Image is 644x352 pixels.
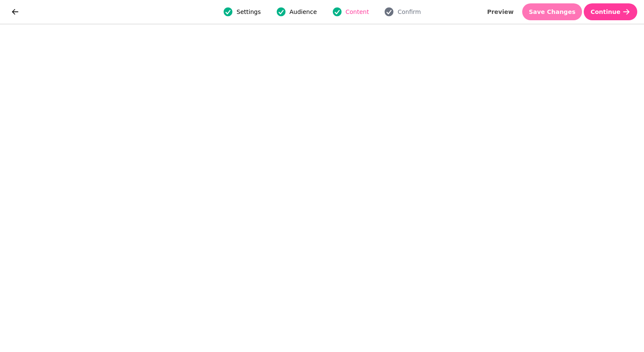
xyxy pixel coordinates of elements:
button: Preview [480,3,521,20]
span: Settings [236,8,260,16]
button: go back [7,3,24,20]
span: Confirm [397,8,421,16]
span: Continue [590,9,620,15]
span: Save Changes [529,9,576,15]
button: Continue [584,3,637,20]
span: Preview [487,9,514,15]
span: Content [346,8,369,16]
button: Save Changes [522,3,582,20]
span: Audience [290,8,317,16]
